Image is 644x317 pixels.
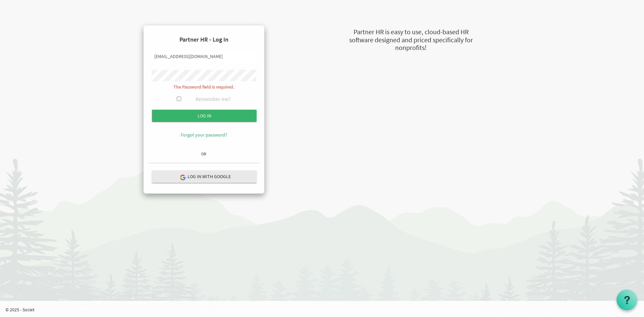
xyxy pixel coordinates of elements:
[149,31,259,48] h4: Partner HR - Log In
[5,306,644,313] p: © 2025 - Societ
[315,35,506,45] div: software designed and priced specifically for
[196,95,231,103] label: Remember me?
[149,152,259,156] h6: OR
[152,51,256,62] input: Email
[152,170,257,183] button: Log in with Google
[181,132,227,138] a: Forgot your password?
[179,174,185,180] img: google-logo.png
[315,27,506,37] div: Partner HR is easy to use, cloud-based HR
[152,110,257,122] input: Log in
[173,84,234,90] span: The Password field is required.
[315,43,506,53] div: nonprofits!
